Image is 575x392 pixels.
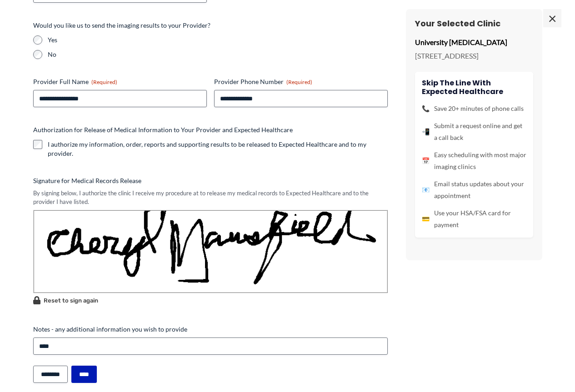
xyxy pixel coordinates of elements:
img: Signature Image [33,210,388,293]
span: 📧 [422,184,430,196]
span: (Required) [286,79,312,85]
label: I authorize my information, order, reports and supporting results to be released to Expected Heal... [48,140,388,158]
li: Save 20+ minutes of phone calls [422,103,526,114]
div: By signing below, I authorize the clinic I receive my procedure at to release my medical records ... [33,189,388,206]
span: 📞 [422,103,430,114]
label: No [48,50,388,59]
span: 📲 [422,126,430,138]
li: Submit a request online and get a call back [422,120,526,144]
h3: Your Selected Clinic [415,18,533,29]
legend: Would you like us to send the imaging results to your Provider? [33,21,210,30]
button: Reset to sign again [33,295,98,306]
label: Notes - any additional information you wish to provide [33,325,388,334]
label: Provider Phone Number [214,77,388,86]
label: Provider Full Name [33,77,207,86]
li: Email status updates about your appointment [422,178,526,202]
label: Yes [48,35,388,45]
span: × [543,9,561,27]
label: Signature for Medical Records Release [33,176,388,185]
h4: Skip the line with Expected Healthcare [422,79,526,96]
span: 📅 [422,155,430,167]
legend: Authorization for Release of Medical Information to Your Provider and Expected Healthcare [33,125,293,134]
span: 💳 [422,213,430,225]
li: Use your HSA/FSA card for payment [422,207,526,231]
li: Easy scheduling with most major imaging clinics [422,149,526,173]
span: (Required) [91,79,117,85]
p: University [MEDICAL_DATA] [415,35,533,49]
p: [STREET_ADDRESS] [415,49,533,63]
